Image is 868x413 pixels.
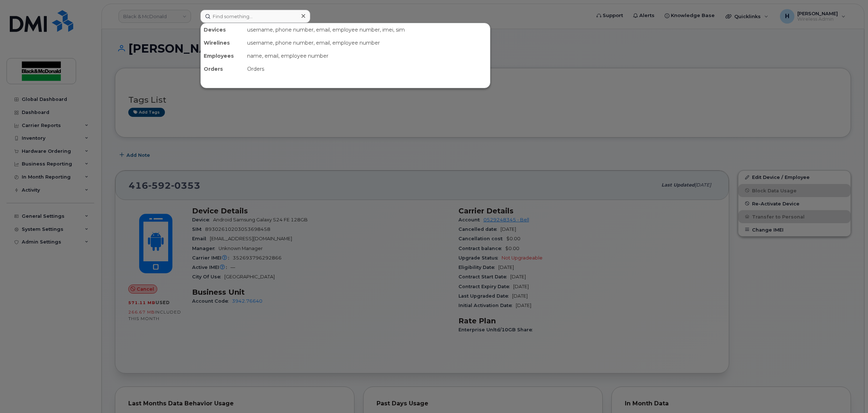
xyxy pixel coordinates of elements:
[201,23,244,36] div: Devices
[201,36,244,49] div: Wirelines
[244,62,490,75] div: Orders
[244,36,490,49] div: username, phone number, email, employee number
[201,62,244,75] div: Orders
[244,49,490,62] div: name, email, employee number
[201,49,244,62] div: Employees
[244,23,490,36] div: username, phone number, email, employee number, imei, sim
